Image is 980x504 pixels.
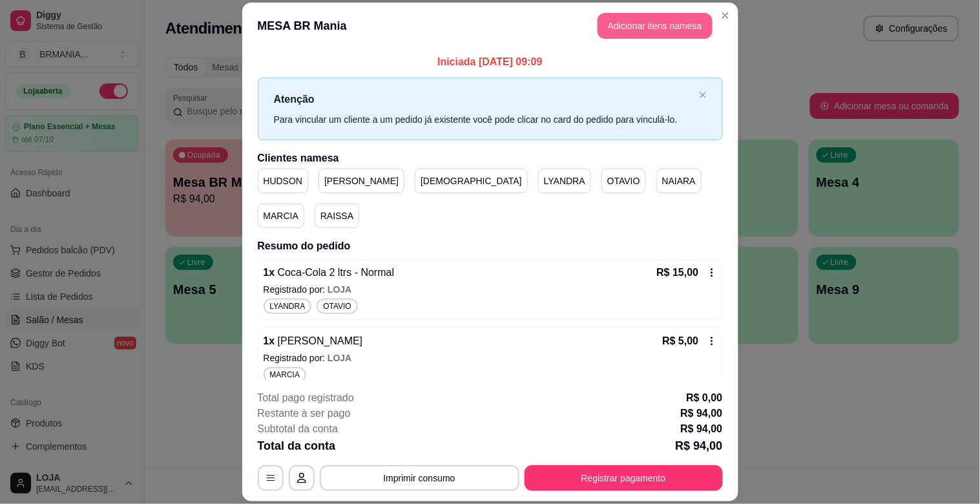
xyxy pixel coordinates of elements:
span: OTAVIO [320,301,354,311]
p: 1 x [264,265,395,280]
p: Subtotal da conta [258,421,339,437]
p: R$ 94,00 [675,437,722,455]
p: Iniciada [DATE] 09:09 [258,54,723,70]
h2: Resumo do pedido [258,238,723,254]
p: LYANDRA [544,174,585,187]
p: HUDSON [264,174,303,187]
p: Total da conta [258,437,336,455]
span: Coca-Cola 2 ltrs - Normal [275,267,394,278]
button: Close [715,5,736,26]
button: Adicionar itens namesa [598,13,713,39]
p: Restante à ser pago [258,406,351,421]
span: LYANDRA [267,301,308,311]
p: 1 x [264,333,363,349]
span: LOJA [328,284,351,295]
button: Registrar pagamento [525,465,723,491]
header: MESA BR Mania [242,3,738,49]
span: [PERSON_NAME] [275,335,362,346]
p: [PERSON_NAME] [324,174,399,187]
p: Registrado por: [264,352,717,364]
span: close [699,91,707,99]
p: Atenção [274,91,694,107]
p: NAIARA [662,174,696,187]
p: Total pago registrado [258,390,354,406]
h2: Clientes na mesa [258,151,723,166]
button: close [699,91,707,100]
span: MARCIA [267,370,303,380]
div: Para vincular um cliente a um pedido já existente você pode clicar no card do pedido para vinculá... [274,112,694,127]
p: RAISSA [320,209,353,222]
p: R$ 94,00 [681,406,723,421]
p: Registrado por: [264,283,717,296]
p: OTAVIO [607,174,640,187]
p: R$ 94,00 [681,421,723,437]
p: [DEMOGRAPHIC_DATA] [421,174,522,187]
p: MARCIA [264,209,298,222]
p: R$ 0,00 [686,390,722,406]
p: R$ 5,00 [662,333,698,349]
span: LOJA [328,353,351,363]
button: Imprimir consumo [320,465,519,491]
p: R$ 15,00 [657,265,699,280]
